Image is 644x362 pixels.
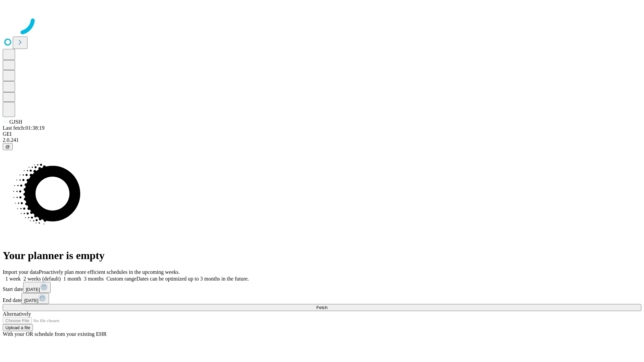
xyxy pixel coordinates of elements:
[316,305,327,310] span: Fetch
[63,276,81,282] span: 1 month
[23,282,51,293] button: [DATE]
[3,143,13,150] button: @
[24,298,38,303] span: [DATE]
[3,269,39,275] span: Import your data
[137,276,249,282] span: Dates can be optimized up to 3 months in the future.
[84,276,104,282] span: 3 months
[39,269,180,275] span: Proactively plan more efficient schedules in the upcoming weeks.
[3,331,107,337] span: With your OR schedule from your existing EHR
[3,311,31,317] span: Alternatively
[106,276,136,282] span: Custom range
[9,119,22,125] span: GJSH
[3,304,641,311] button: Fetch
[3,282,641,293] div: Start date
[3,249,641,262] h1: Your planner is empty
[21,293,49,304] button: [DATE]
[26,287,40,292] span: [DATE]
[3,131,641,137] div: GEI
[3,137,641,143] div: 2.0.241
[23,276,61,282] span: 2 weeks (default)
[3,293,641,304] div: End date
[3,324,33,331] button: Upload a file
[3,125,45,131] span: Last fetch: 01:38:19
[5,144,10,149] span: @
[5,276,21,282] span: 1 week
